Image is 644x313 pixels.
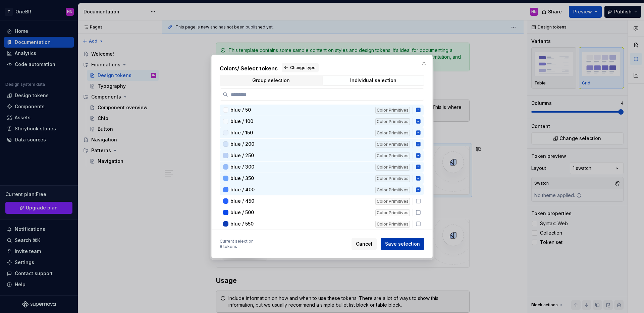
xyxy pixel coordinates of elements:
[230,175,254,182] span: blue / 350
[375,175,410,182] div: Color Primitives
[375,152,410,159] div: Color Primitives
[230,186,255,193] span: blue / 400
[230,209,254,216] span: blue / 500
[230,198,254,204] span: blue / 450
[356,241,372,247] span: Cancel
[230,164,254,170] span: blue / 300
[375,209,410,216] div: Color Primitives
[230,129,253,136] span: blue / 150
[375,221,410,228] div: Color Primitives
[290,65,316,70] span: Change type
[282,63,319,72] button: Change type
[381,238,424,250] button: Save selection
[375,118,410,125] div: Color Primitives
[230,221,254,227] span: blue / 550
[375,107,410,114] div: Color Primitives
[375,141,410,148] div: Color Primitives
[375,164,410,171] div: Color Primitives
[350,78,396,83] div: Individual selection
[385,241,420,247] span: Save selection
[220,244,237,249] div: 8 tokens
[230,107,251,113] span: blue / 50
[230,141,254,147] span: blue / 200
[375,198,410,205] div: Color Primitives
[252,78,290,83] div: Group selection
[230,152,254,159] span: blue / 250
[352,238,377,250] button: Cancel
[230,118,253,125] span: blue / 100
[220,63,424,72] h2: Colors / Select tokens
[220,239,255,244] div: Current selection :
[375,130,410,136] div: Color Primitives
[375,187,410,193] div: Color Primitives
